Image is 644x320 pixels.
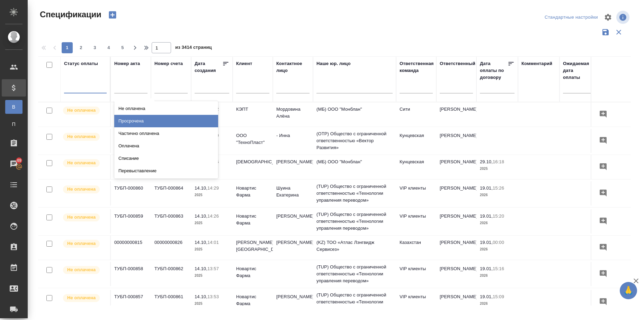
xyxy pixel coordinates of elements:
[480,300,515,307] p: 2026
[436,102,476,127] td: [PERSON_NAME]
[111,181,151,205] td: ТУБП-000860
[175,43,212,53] span: из 3414 страниц
[89,44,100,51] span: 3
[436,155,476,179] td: [PERSON_NAME]
[207,213,219,219] p: 14:26
[616,11,631,24] span: Посмотреть информацию
[236,158,269,165] p: [DEMOGRAPHIC_DATA]
[436,236,476,260] td: [PERSON_NAME]
[64,60,98,67] div: Статус оплаты
[236,106,269,113] p: КЭПТ
[151,181,191,205] td: ТУБП-000864
[151,290,191,314] td: ТУБП-000861
[5,117,23,131] a: П
[436,129,476,153] td: [PERSON_NAME]
[67,159,96,166] p: Не оплачена
[195,213,207,219] p: 14.10,
[396,209,436,234] td: VIP клиенты
[114,60,140,67] div: Номер акта
[563,60,591,81] div: Ожидаемая дата оплаты
[273,155,313,179] td: [PERSON_NAME]
[67,133,96,140] p: Не оплачена
[480,272,515,279] p: 2026
[117,42,128,53] button: 5
[313,155,396,179] td: (МБ) ООО "Монблан"
[396,262,436,286] td: VIP клиенты
[620,282,637,299] button: 🙏
[5,100,23,114] a: В
[480,213,493,219] p: 19.01,
[207,185,219,191] p: 14:29
[236,185,269,199] p: Новартис Фарма
[612,26,625,39] button: Сбросить фильтры
[236,265,269,279] p: Новартис Фарма
[436,262,476,286] td: [PERSON_NAME]
[273,209,313,234] td: [PERSON_NAME]
[276,60,310,74] div: Контактное лицо
[12,157,26,164] span: 49
[396,155,436,179] td: Кунцевская
[436,181,476,205] td: [PERSON_NAME]
[480,192,515,199] p: 2026
[195,185,207,191] p: 14.10,
[75,42,87,53] button: 2
[236,239,269,253] p: [PERSON_NAME] [GEOGRAPHIC_DATA]
[273,102,313,127] td: Мордовина Алёна
[154,60,183,67] div: Номер счета
[436,290,476,314] td: [PERSON_NAME]
[396,290,436,314] td: VIP клиенты
[396,236,436,260] td: Казахстан
[623,283,634,298] span: 🙏
[236,213,269,227] p: Новартис Фарма
[114,102,218,115] div: Не оплачена
[313,127,396,155] td: (OTP) Общество с ограниченной ответственностью «Вектор Развития»
[111,155,151,179] td: МББП-001284
[480,159,493,164] p: 29.10,
[195,220,229,227] p: 2025
[236,132,269,146] p: ООО "ТехноПласт"
[273,181,313,205] td: Шуина Екатерина
[236,60,252,67] div: Клиент
[114,115,218,127] div: Просрочена
[480,60,508,81] div: Дата оплаты по договору
[396,129,436,153] td: Кунцевская
[111,262,151,286] td: ТУБП-000858
[67,214,96,221] p: Не оплачена
[313,260,396,288] td: (TUP) Общество с ограниченной ответственностью «Технологии управления переводом»
[480,246,515,253] p: 2026
[89,42,100,53] button: 3
[104,9,121,21] button: Создать
[195,60,222,74] div: Дата создания
[195,246,229,253] p: 2025
[273,236,313,260] td: [PERSON_NAME]
[396,102,436,127] td: Сити
[38,9,101,20] span: Спецификации
[400,60,434,74] div: Ответственная команда
[114,127,218,140] div: Частично оплачена
[543,12,600,23] div: split button
[480,294,493,299] p: 19.01,
[313,236,396,260] td: (KZ) ТОО «Атлас Лэнгвидж Сервисез»
[480,165,515,172] p: 2025
[480,240,493,245] p: 19.01,
[195,192,229,199] p: 2025
[67,107,96,114] p: Не оплачена
[313,208,396,235] td: (TUP) Общество с ограниченной ответственностью «Технологии управления переводом»
[114,152,218,165] div: Списание
[599,26,612,39] button: Сохранить фильтры
[236,293,269,307] p: Новартис Фарма
[207,266,219,271] p: 13:57
[75,44,87,51] span: 2
[195,300,229,307] p: 2025
[493,266,504,271] p: 15:16
[313,102,396,127] td: (МБ) ООО "Монблан"
[493,159,504,164] p: 16:18
[67,294,96,301] p: Не оплачена
[2,155,26,173] a: 49
[316,60,351,67] div: Наше юр. лицо
[493,213,504,219] p: 15:20
[493,294,504,299] p: 15:09
[111,236,151,260] td: 00000000815
[151,209,191,234] td: ТУБП-000863
[521,60,552,67] div: Комментарий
